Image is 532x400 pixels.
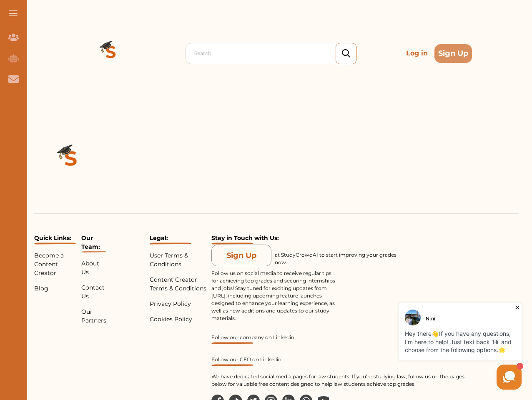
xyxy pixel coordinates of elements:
img: Under [34,242,76,245]
img: Under [211,364,253,366]
button: Sign Up [211,245,271,266]
p: at StudyCrowdAI to start improving your grades now. [275,251,400,266]
p: Contact Us [81,283,106,301]
p: About Us [81,259,106,277]
img: Logo [34,123,108,197]
p: Stay in Touch with Us: [211,234,465,245]
p: Content Creator Terms & Conditions [150,275,208,293]
p: Legal: [150,234,208,245]
a: Follow our company on Linkedin [211,334,465,344]
a: Follow our CEO on Linkedin [211,356,465,366]
p: Become a Content Creator [34,251,78,277]
p: Quick Links: [34,234,78,245]
img: Logo [81,23,141,83]
p: Log in [403,45,431,62]
p: Follow us on social media to receive regular tips for achieving top grades and securing internshi... [211,270,336,322]
p: Privacy Policy [150,300,208,308]
img: Under [150,242,191,245]
p: Our Partners [81,307,106,325]
p: Blog [34,284,78,293]
img: search_icon [342,49,350,58]
iframe: HelpCrunch [332,301,524,392]
a: [URL] [211,292,226,299]
p: Our Team: [81,234,106,252]
p: We have dedicated social media pages for law students. If you’re studying law, follow us on the p... [211,373,465,388]
p: User Terms & Conditions [150,251,208,269]
p: Cookies Policy [150,315,208,324]
button: Sign Up [434,44,472,63]
img: Under [211,242,253,245]
iframe: Reviews Badge Modern Widget [469,234,519,236]
img: Under [81,251,106,252]
img: Under [211,342,253,344]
